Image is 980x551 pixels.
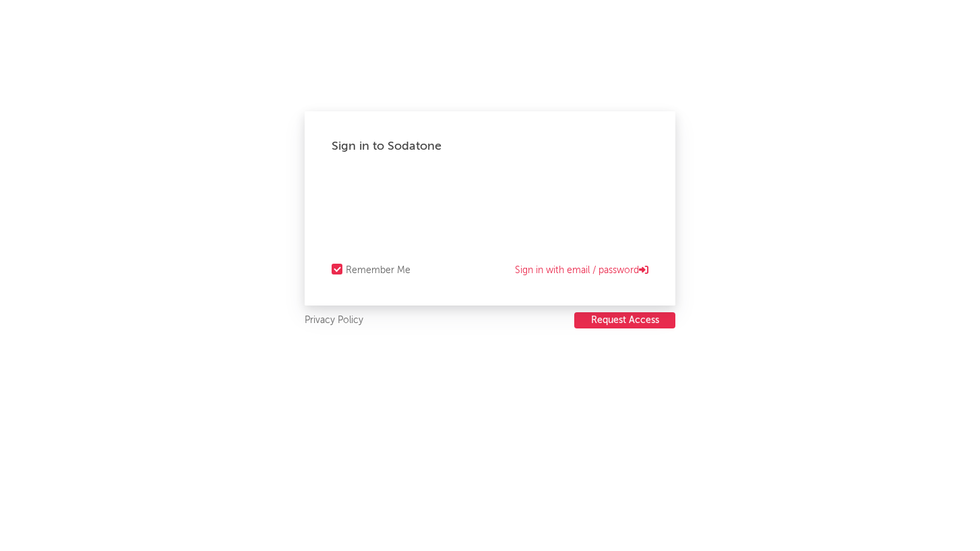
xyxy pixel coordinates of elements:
div: Remember Me [346,262,410,279]
div: Sign in to Sodatone [332,138,648,154]
button: Request Access [574,312,675,328]
a: Sign in with email / password [515,262,648,279]
a: Privacy Policy [305,312,363,329]
a: Request Access [574,312,675,329]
